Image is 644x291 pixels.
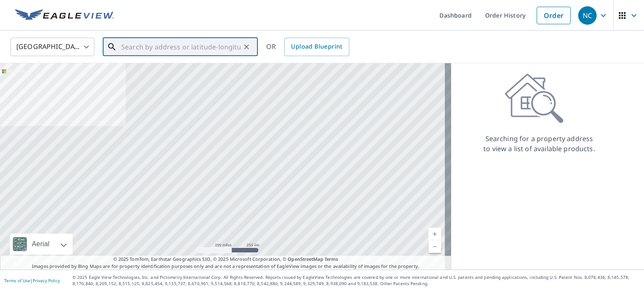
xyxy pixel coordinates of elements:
a: Order [537,7,571,24]
span: © 2025 TomTom, Earthstar Geographics SIO, © 2025 Microsoft Corporation, © [113,256,338,263]
input: Search by address or latitude-longitude [121,35,241,59]
a: Terms [325,256,338,262]
div: OR [266,38,349,56]
div: Aerial [10,234,73,255]
a: Upload Blueprint [284,38,349,56]
p: © 2025 Eagle View Technologies, Inc. and Pictometry International Corp. All Rights Reserved. Repo... [73,274,640,287]
span: Upload Blueprint [291,41,342,52]
a: Privacy Policy [33,278,60,283]
a: Current Level 5, Zoom In [428,228,441,240]
a: Terms of Use [4,278,30,283]
div: [GEOGRAPHIC_DATA] [10,35,94,59]
div: Aerial [29,234,52,255]
a: Current Level 5, Zoom Out [428,240,441,253]
button: Clear [241,41,252,53]
p: Searching for a property address to view a list of available products. [483,134,595,154]
div: NC [578,6,597,25]
a: OpenStreetMap [288,256,323,262]
p: | [4,278,60,283]
img: EV Logo [15,9,114,22]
